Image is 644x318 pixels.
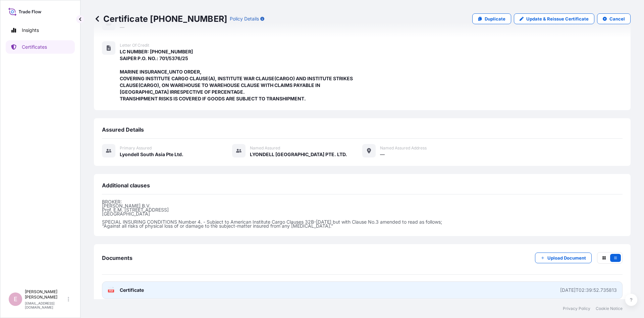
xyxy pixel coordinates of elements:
span: — [380,151,385,158]
p: Certificates [22,44,47,50]
div: [DATE]T02:39:52.735813 [560,287,617,293]
span: E [14,296,17,303]
p: Duplicate [485,15,505,22]
span: Named Assured [250,145,280,151]
a: Duplicate [472,13,511,24]
span: LYONDELL [GEOGRAPHIC_DATA] PTE. LTD. [250,151,347,158]
span: LC NUMBER: [PHONE_NUMBER] SAIPER P.O. NO.: 701/5376/25 MARINE INSURANCE,UNTO ORDER, COVERING INST... [120,48,362,102]
a: Certificates [6,40,75,54]
p: BROKER: [PERSON_NAME] B.V. Prof. E.M. [STREET_ADDRESS] [GEOGRAPHIC_DATA] SPECIAL INSURING CONDITI... [102,200,623,228]
button: Upload Document [535,253,592,263]
span: Assured Details [102,126,144,133]
span: Additional clauses [102,182,150,189]
p: [PERSON_NAME] [PERSON_NAME] [25,289,66,300]
a: PDFCertificate[DATE]T02:39:52.735813 [102,281,623,299]
p: Insights [22,27,39,34]
p: [EMAIL_ADDRESS][DOMAIN_NAME] [25,301,66,309]
p: Update & Reissue Certificate [526,15,589,22]
p: Cancel [609,15,625,22]
span: Certificate [120,287,144,293]
text: PDF [109,290,113,292]
a: Insights [6,24,75,37]
p: Upload Document [547,255,586,261]
p: Certificate [PHONE_NUMBER] [94,13,227,24]
button: Cancel [597,13,631,24]
span: Primary assured [120,145,152,151]
p: Policy Details [230,15,259,22]
span: Lyondell South Asia Pte Ltd. [120,151,183,158]
a: Update & Reissue Certificate [514,13,594,24]
span: Documents [102,255,132,261]
span: Letter of Credit [120,43,149,48]
span: Named Assured Address [380,145,427,151]
a: Privacy Policy [563,306,590,311]
a: Cookie Notice [596,306,623,311]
